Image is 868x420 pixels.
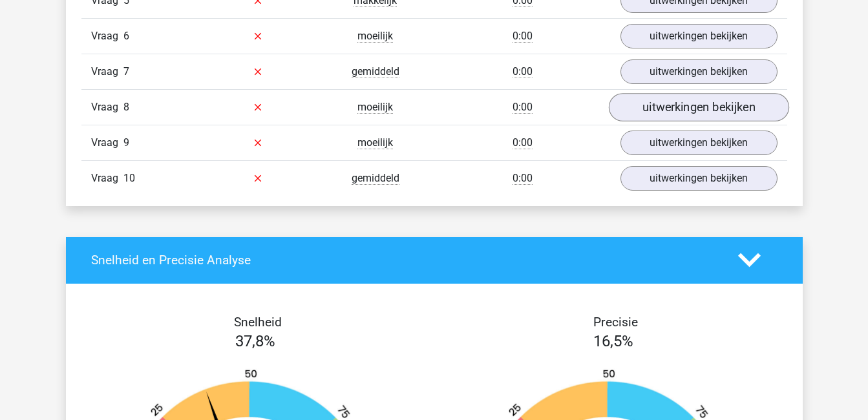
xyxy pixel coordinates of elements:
span: Vraag [91,171,123,186]
span: moeilijk [357,30,393,43]
a: uitwerkingen bekijken [620,59,778,84]
span: Vraag [91,135,123,151]
h4: Snelheid en Precisie Analyse [91,253,719,268]
span: 16,5% [593,332,633,350]
span: 0:00 [513,136,533,149]
a: uitwerkingen bekijken [620,131,778,155]
span: 7 [123,65,129,78]
span: 0:00 [513,101,533,114]
span: 6 [123,30,129,42]
span: Vraag [91,100,123,115]
span: 9 [123,136,129,149]
span: moeilijk [357,136,393,149]
span: 37,8% [235,332,275,350]
a: uitwerkingen bekijken [620,24,778,48]
h4: Precisie [449,315,783,330]
span: Vraag [91,28,123,44]
span: Vraag [91,64,123,79]
h4: Snelheid [91,315,425,330]
a: uitwerkingen bekijken [620,166,778,191]
a: uitwerkingen bekijken [608,93,789,121]
span: 0:00 [513,65,533,78]
span: 10 [123,172,135,184]
span: 8 [123,101,129,113]
span: gemiddeld [352,172,399,185]
span: 0:00 [513,30,533,43]
span: moeilijk [357,101,393,114]
span: 0:00 [513,172,533,185]
span: gemiddeld [352,65,399,78]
